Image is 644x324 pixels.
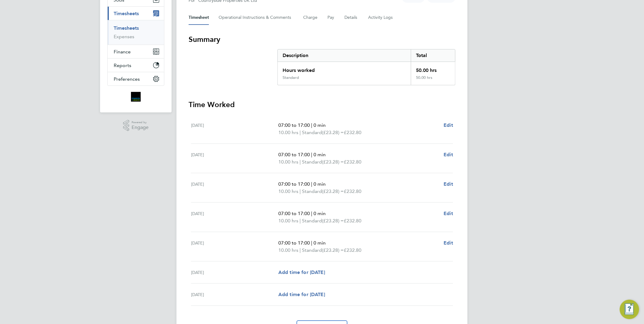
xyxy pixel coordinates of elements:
span: £232.80 [344,218,361,224]
span: Standard [302,129,322,136]
a: Add time for [DATE] [278,291,325,298]
span: 07:00 to 17:00 [278,122,310,128]
span: Standard [302,158,322,166]
button: Charge [303,10,318,25]
div: [DATE] [191,269,278,276]
span: £232.80 [344,130,361,135]
span: Standard [302,217,322,224]
span: 10.00 hrs [278,130,298,135]
a: Edit [444,122,453,129]
a: Edit [444,181,453,188]
span: Edit [444,211,453,216]
span: £232.80 [344,188,361,194]
h3: Time Worked [189,100,455,110]
span: (£23.28) = [322,188,344,194]
div: Total [411,49,455,62]
span: Standard [302,188,322,195]
span: 10.00 hrs [278,247,298,253]
button: Preferences [108,72,164,86]
span: | [300,247,301,253]
span: Preferences [114,76,140,82]
span: 07:00 to 17:00 [278,152,310,157]
a: Edit [444,210,453,217]
button: Activity Logs [368,10,394,25]
span: | [300,218,301,224]
span: Add time for [DATE] [278,269,325,275]
div: [DATE] [191,210,278,224]
img: bromak-logo-retina.png [131,92,141,102]
button: Reports [108,59,164,72]
span: | [300,188,301,194]
button: Operational Instructions & Comments [219,10,293,25]
span: 0 min [314,211,326,216]
span: Finance [114,49,131,55]
div: Timesheets [108,20,164,45]
a: Edit [444,239,453,247]
div: 50.00 hrs [411,75,455,85]
div: Hours worked [278,62,411,75]
span: 0 min [314,181,326,187]
span: | [300,159,301,165]
span: 0 min [314,240,326,246]
div: [DATE] [191,291,278,298]
div: [DATE] [191,122,278,136]
div: Summary [277,49,455,85]
button: Engage Resource Center [620,300,639,319]
a: Timesheets [114,25,139,31]
a: Expenses [114,34,134,39]
span: | [311,211,312,216]
span: | [311,122,312,128]
a: Edit [444,151,453,158]
span: | [311,181,312,187]
span: (£23.28) = [322,130,344,135]
a: Add time for [DATE] [278,269,325,276]
span: £232.80 [344,159,361,165]
button: Timesheet [189,10,209,25]
span: Engage [132,125,149,130]
button: Timesheets [108,7,164,20]
span: Edit [444,122,453,128]
div: [DATE] [191,181,278,195]
span: | [300,130,301,135]
span: (£23.28) = [322,247,344,253]
span: Edit [444,181,453,187]
span: 07:00 to 17:00 [278,240,310,246]
span: 10.00 hrs [278,159,298,165]
span: | [311,152,312,157]
div: Standard [283,75,299,80]
span: Edit [444,240,453,246]
span: 0 min [314,152,326,157]
button: Finance [108,45,164,58]
span: 07:00 to 17:00 [278,211,310,216]
span: Reports [114,62,131,68]
span: 0 min [314,122,326,128]
a: Go to home page [107,92,164,102]
span: £232.80 [344,247,361,253]
div: [DATE] [191,239,278,254]
span: Edit [444,152,453,157]
a: Powered byEngage [123,120,149,131]
div: Description [278,49,411,62]
div: 50.00 hrs [411,62,455,75]
span: | [311,240,312,246]
span: 07:00 to 17:00 [278,181,310,187]
div: [DATE] [191,151,278,166]
span: (£23.28) = [322,159,344,165]
button: Details [344,10,358,25]
span: Standard [302,247,322,254]
span: 10.00 hrs [278,218,298,224]
span: Powered by [132,120,149,125]
span: (£23.28) = [322,218,344,224]
h3: Summary [189,35,455,44]
button: Pay [327,10,335,25]
span: Add time for [DATE] [278,292,325,297]
span: Timesheets [114,11,139,16]
span: 10.00 hrs [278,188,298,194]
